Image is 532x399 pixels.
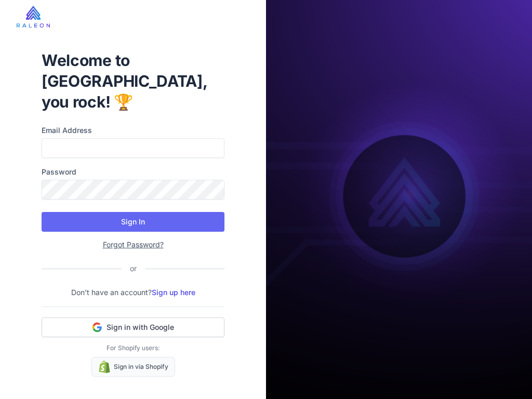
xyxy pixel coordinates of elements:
[152,288,195,297] a: Sign up here
[42,212,224,232] button: Sign In
[17,6,50,28] img: raleon-logo-whitebg.9aac0268.jpg
[42,166,224,178] label: Password
[122,263,145,274] div: or
[91,357,175,377] a: Sign in via Shopify
[42,50,224,112] h1: Welcome to [GEOGRAPHIC_DATA], you rock! 🏆
[103,240,164,249] a: Forgot Password?
[107,322,174,332] span: Sign in with Google
[42,287,224,298] p: Don't have an account?
[42,125,224,136] label: Email Address
[42,317,224,337] button: Sign in with Google
[42,343,224,353] p: For Shopify users:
